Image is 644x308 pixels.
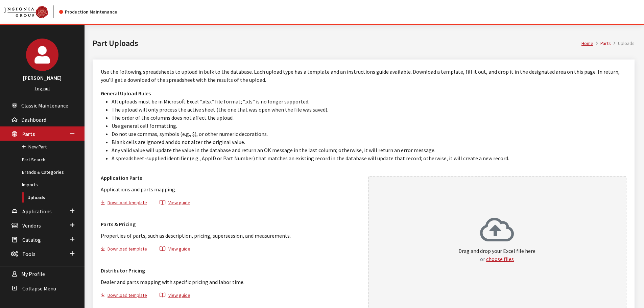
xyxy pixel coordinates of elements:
button: choose files [486,255,514,263]
li: Any valid value will update the value in the database and return an OK message in the last column... [112,146,626,154]
button: View guide [154,291,196,301]
span: Classic Maintenance [21,102,68,109]
div: Production Maintenance [59,8,117,16]
p: Use the following spreadsheets to upload in bulk to the database. Each upload type has a template... [101,68,626,84]
span: My Profile [21,271,45,278]
h3: Application Parts [101,174,360,182]
button: View guide [154,245,196,255]
span: Collapse Menu [22,285,56,292]
li: Use general cell formatting. [112,122,626,130]
li: All uploads must be in Microsoft Excel “.xlsx” file format; “.xls” is no longer supported. [112,97,626,105]
h3: [PERSON_NAME] [7,74,78,82]
span: or [480,256,485,262]
li: A spreadsheet-supplied identifier (e.g., AppID or Part Number) that matches an existing record in... [112,154,626,162]
li: The order of the columns does not affect the upload. [112,114,626,122]
a: Log out [35,86,50,92]
span: Dashboard [21,116,46,123]
li: Parts [593,40,611,47]
img: Catalog Maintenance [4,6,48,18]
li: Blank cells are ignored and do not alter the original value. [112,138,626,146]
p: Applications and parts mapping. [101,185,360,193]
h3: General Upload Rules [101,89,626,97]
button: View guide [154,199,196,209]
button: Download template [101,199,153,209]
p: Drag and drop your Excel file here [458,247,535,263]
button: Download template [101,245,153,255]
img: Cheyenne Dorton [26,39,58,71]
li: Do not use commas, symbols (e.g., $), or other numeric decorations. [112,130,626,138]
p: Dealer and parts mapping with specific pricing and labor time. [101,278,360,286]
h3: Distributor Pricing [101,266,360,275]
p: Properties of parts, such as description, pricing, supersession, and measurements. [101,232,360,240]
span: Vendors [22,222,41,229]
h1: Part Uploads [93,37,581,49]
span: Catalog [22,236,41,243]
a: Insignia Group logo [4,5,59,18]
button: Download template [101,291,153,301]
li: The upload will only process the active sheet (the one that was open when the file was saved). [112,105,626,114]
span: Tools [22,251,35,257]
span: Applications [22,208,52,215]
li: Uploads [611,40,635,47]
h3: Parts & Pricing [101,220,360,228]
span: Parts [22,131,35,137]
a: Home [581,40,593,46]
